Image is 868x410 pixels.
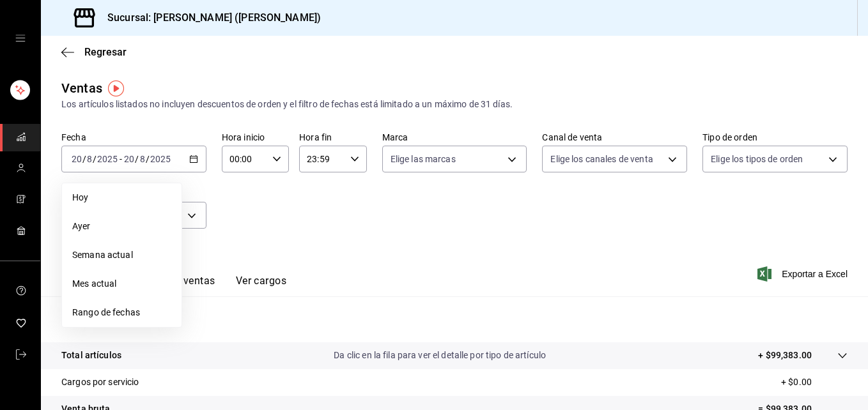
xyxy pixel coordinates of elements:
[758,349,812,362] p: + $99,383.00
[72,220,171,233] span: Ayer
[120,154,122,164] span: -
[72,306,171,319] span: Rango de fechas
[760,266,848,282] button: Exportar a Excel
[61,376,139,389] p: Cargos por servicio
[542,133,687,142] label: Canal de venta
[334,349,546,362] p: Da clic en la fila para ver el detalle por tipo de artículo
[702,133,848,142] label: Tipo de orden
[15,33,26,43] button: cajón abierto
[135,154,139,164] span: /
[61,98,848,111] div: Los artículos listados no incluyen descuentos de orden y el filtro de fechas está limitado a un m...
[782,269,848,279] font: Exportar a Excel
[139,154,146,164] input: --
[123,154,135,164] input: --
[71,154,82,164] input: --
[382,133,527,142] label: Marca
[61,349,121,362] p: Total artículos
[86,154,93,164] input: --
[97,10,321,26] h3: Sucursal: [PERSON_NAME] ([PERSON_NAME])
[146,154,150,164] span: /
[61,46,127,58] button: Regresar
[72,191,171,204] span: Hoy
[84,46,127,58] span: Regresar
[61,79,102,98] div: Ventas
[781,376,848,389] p: + $0.00
[61,312,848,327] p: Resumen
[97,154,118,164] input: ----
[150,154,171,164] input: ----
[108,80,124,96] img: Marcador de información sobre herramientas
[82,275,286,296] div: Pestañas de navegación
[222,133,289,142] label: Hora inicio
[391,153,456,165] span: Elige las marcas
[711,153,803,165] span: Elige los tipos de orden
[236,275,287,296] button: Ver cargos
[72,248,171,262] span: Semana actual
[61,133,206,142] label: Fecha
[550,153,653,165] span: Elige los canales de venta
[82,154,86,164] span: /
[72,277,171,291] span: Mes actual
[299,133,366,142] label: Hora fin
[93,154,97,164] span: /
[165,275,215,296] button: Ver ventas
